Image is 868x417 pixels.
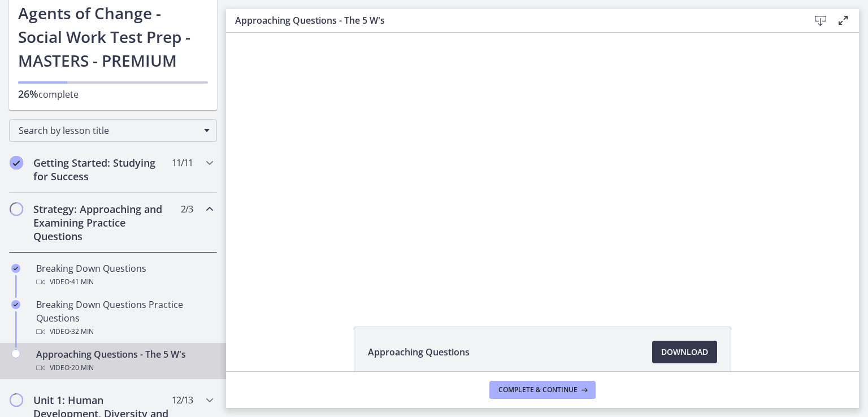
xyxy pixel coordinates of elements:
[181,202,193,216] span: 2 / 3
[498,385,578,394] span: Complete & continue
[18,87,208,101] p: complete
[36,275,212,289] div: Video
[70,361,94,375] span: · 20 min
[652,341,717,363] a: Download
[10,156,23,170] i: Completed
[11,264,20,273] i: Completed
[11,300,20,309] i: Completed
[489,381,596,399] button: Complete & continue
[18,1,208,72] h1: Agents of Change - Social Work Test Prep - MASTERS - PREMIUM
[18,87,38,101] span: 26%
[368,345,470,359] span: Approaching Questions
[36,325,212,338] div: Video
[172,393,193,407] span: 12 / 13
[36,347,212,375] div: Approaching Questions - The 5 W's
[33,156,171,183] h2: Getting Started: Studying for Success
[9,119,217,142] div: Search by lesson title
[36,361,212,375] div: Video
[33,202,171,243] h2: Strategy: Approaching and Examining Practice Questions
[36,262,212,289] div: Breaking Down Questions
[36,298,212,338] div: Breaking Down Questions Practice Questions
[19,124,198,137] span: Search by lesson title
[661,345,708,359] span: Download
[172,156,193,170] span: 11 / 11
[70,275,94,289] span: · 41 min
[70,325,94,338] span: · 32 min
[235,14,791,27] h3: Approaching Questions - The 5 W's
[226,33,859,301] iframe: Video Lesson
